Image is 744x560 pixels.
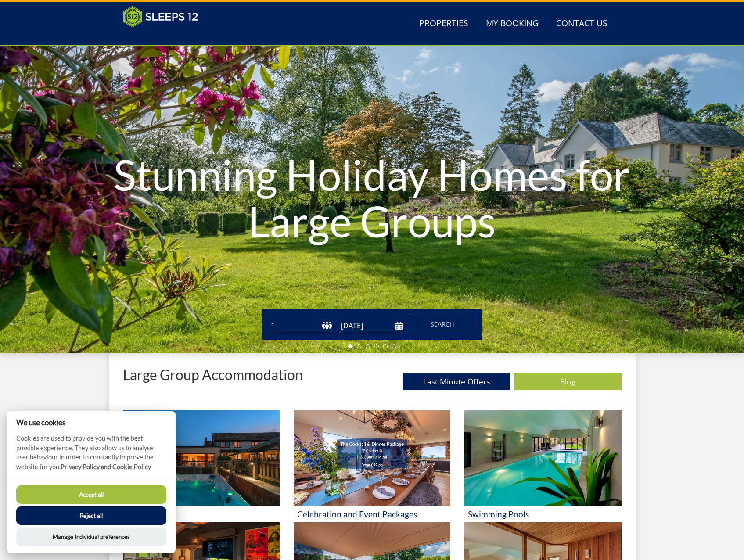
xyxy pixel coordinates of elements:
[339,319,403,333] input: Arrival Date
[410,316,475,333] button: Search
[7,418,176,427] h2: We use cookies
[16,528,166,546] button: Manage Individual preferences
[294,410,450,506] img: 'Celebration and Event Packages' - Large Group Accommodation Holiday Ideas
[126,510,276,519] h3: Hot Tubs
[123,367,303,382] p: Large Group Accommodation
[16,506,166,525] button: Reject all
[553,14,611,34] a: Contact Us
[416,14,472,34] a: Properties
[16,485,166,504] button: Accept all
[123,410,280,522] a: 'Hot Tubs' - Large Group Accommodation Holiday Ideas Hot Tubs
[123,410,280,506] img: 'Hot Tubs' - Large Group Accommodation Holiday Ideas
[123,6,198,28] img: Sleeps 12
[464,410,621,522] a: 'Swimming Pools' - Large Group Accommodation Holiday Ideas Swimming Pools
[111,134,633,262] h1: Stunning Holiday Homes for Large Groups
[7,434,176,478] p: Cookies are used to provide you with the best possible experience. They also allow us to analyse ...
[119,33,211,40] iframe: Customer reviews powered by Trustpilot
[297,510,447,519] h3: Celebration and Event Packages
[482,14,542,34] a: My Booking
[464,410,621,506] img: 'Swimming Pools' - Large Group Accommodation Holiday Ideas
[403,373,510,390] a: Last Minute Offers
[294,410,450,522] a: 'Celebration and Event Packages' - Large Group Accommodation Holiday Ideas Celebration and Event ...
[431,320,454,328] span: Search
[468,510,618,519] h3: Swimming Pools
[514,373,622,390] a: Blog
[61,463,151,470] a: Privacy Policy and Cookie Policy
